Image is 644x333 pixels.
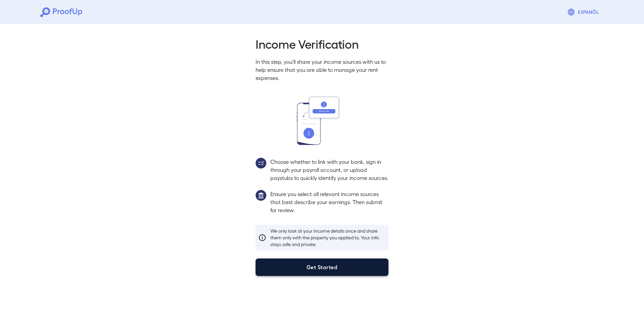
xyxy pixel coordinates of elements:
[297,97,347,145] img: transfer_money.svg
[256,258,388,276] button: Get Started
[256,190,266,201] img: group1.svg
[256,158,266,169] img: group2.svg
[270,228,386,248] p: We only look at your income details once and share them only with the property you applied to. Yo...
[270,158,388,182] p: Choose whether to link with your bank, sign in through your payroll account, or upload paystubs t...
[270,190,388,214] p: Ensure you select all relevant income sources that best describe your earnings. Then submit for r...
[256,58,388,82] p: In this step, you'll share your income sources with us to help ensure that you are able to manage...
[565,5,604,19] button: Espanõl
[256,36,388,51] h2: Income Verification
